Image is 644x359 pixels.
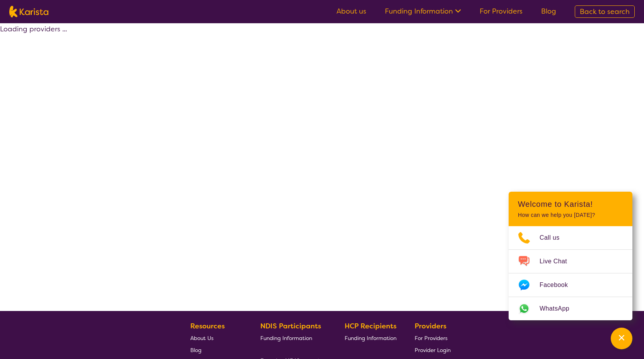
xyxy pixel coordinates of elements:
a: Funding Information [345,332,396,344]
h2: Welcome to Karista! [518,199,623,209]
a: About Us [190,332,242,344]
span: Funding Information [260,335,312,342]
a: Blog [541,7,556,16]
span: Back to search [580,7,630,16]
a: For Providers [480,7,523,16]
span: For Providers [415,335,448,342]
b: Providers [415,321,446,331]
b: NDIS Participants [260,321,321,331]
span: Provider Login [415,347,451,354]
span: About Us [190,335,214,342]
a: Blog [190,344,242,356]
a: Funding Information [260,332,327,344]
button: Channel Menu [611,328,632,349]
img: Karista logo [9,6,48,17]
b: HCP Recipients [345,321,396,331]
span: Funding Information [345,335,396,342]
a: Provider Login [415,344,451,356]
span: Blog [190,347,202,354]
a: About us [337,7,366,16]
a: Back to search [575,5,635,18]
span: Facebook [540,279,577,291]
div: Channel Menu [509,192,632,320]
a: Web link opens in a new tab. [509,297,632,320]
b: Resources [190,321,225,331]
p: How can we help you [DATE]? [518,212,623,218]
ul: Choose channel [509,226,632,320]
a: Funding Information [385,7,461,16]
span: Call us [540,232,569,244]
span: WhatsApp [540,303,579,314]
span: Live Chat [540,256,576,267]
a: For Providers [415,332,451,344]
